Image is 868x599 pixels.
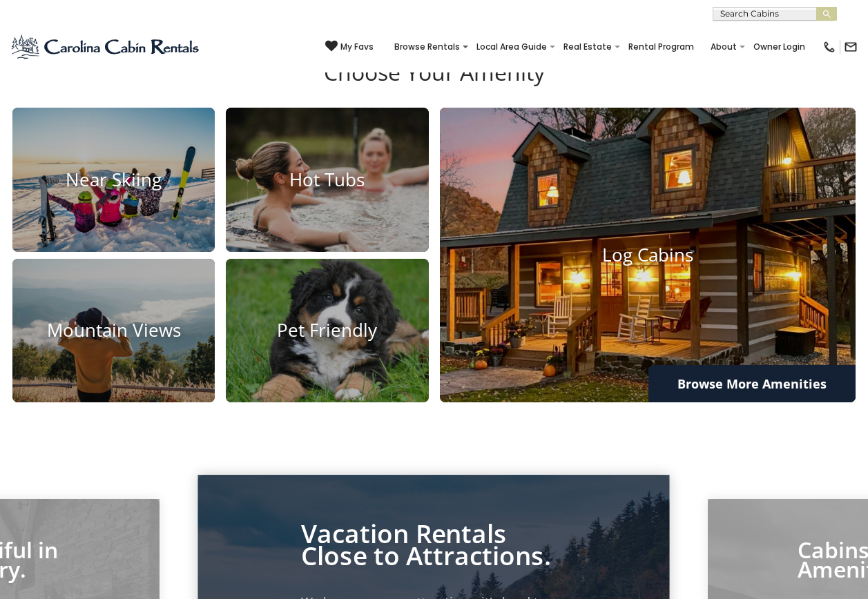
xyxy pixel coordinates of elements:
[822,40,836,54] img: phone-regular-black.png
[440,108,856,402] a: Log Cabins
[746,37,812,57] a: Owner Login
[12,259,215,403] a: Mountain Views
[621,37,701,57] a: Rental Program
[704,37,744,57] a: About
[648,365,856,402] a: Browse More Amenities
[10,33,202,61] img: Blue-2.png
[226,259,428,403] a: Pet Friendly
[844,40,858,54] img: mail-regular-black.png
[387,37,467,57] a: Browse Rentals
[557,37,619,57] a: Real Estate
[226,169,428,190] h4: Hot Tubs
[12,169,215,190] h4: Near Skiing
[440,244,856,266] h4: Log Cabins
[10,59,858,108] h3: Choose Your Amenity
[226,320,428,342] h4: Pet Friendly
[226,108,428,252] a: Hot Tubs
[12,320,215,342] h4: Mountain Views
[12,108,215,252] a: Near Skiing
[325,40,374,54] a: My Favs
[301,522,566,567] p: Vacation Rentals Close to Attractions.
[340,41,374,53] span: My Favs
[470,37,554,57] a: Local Area Guide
